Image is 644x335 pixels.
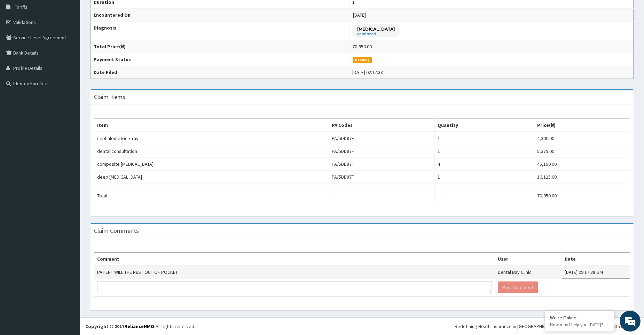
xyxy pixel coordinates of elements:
[80,317,644,335] footer: All rights reserved.
[495,253,562,266] th: User
[15,4,28,10] span: Tariffs
[534,119,630,132] th: Price(₦)
[534,189,630,202] td: 70,950.00
[94,265,495,279] td: PATIENT WILL THE REST OUT OF POCKET
[357,26,395,32] p: [MEDICAL_DATA]
[91,22,350,40] th: Diagnosis
[352,69,383,76] div: [DATE] 02:17:38
[329,145,435,158] td: PA/5DD87F
[435,171,534,183] td: 1
[435,119,534,132] th: Quantity
[91,53,350,66] th: Payment Status
[94,94,125,100] h3: Claim Items
[85,323,156,329] strong: Copyright © 2017 .
[94,253,495,266] th: Comment
[562,265,630,279] td: [DATE] 09:17:38 GMT
[498,281,538,293] button: Post Comment
[3,190,133,214] textarea: Type your message and hit 'Enter'
[13,35,28,52] img: d_794563401_company_1708531726252_794563401
[91,66,350,79] th: Date Filed
[36,39,117,48] div: Chat with us now
[534,145,630,158] td: 5,375.00
[114,3,131,20] div: Minimize live chat window
[455,323,639,330] div: Redefining Heath Insurance in [GEOGRAPHIC_DATA] using Telemedicine and Data Science!
[329,158,435,171] td: PA/5DD87F
[550,322,609,328] p: How may I help you today?
[40,88,96,158] span: We're online!
[534,171,630,183] td: 16,125.00
[94,119,329,132] th: Item
[329,132,435,145] td: PA/5DD87F
[550,314,609,321] div: We're Online!
[329,171,435,183] td: PA/5DD87F
[124,323,154,329] a: RelianceHMO
[94,145,329,158] td: dental consultation
[435,132,534,145] td: 1
[94,158,329,171] td: composite [MEDICAL_DATA]
[91,40,350,53] th: Total Price(₦)
[352,43,372,50] div: 70,950.00
[495,265,562,279] td: Dental Bay Clinic
[94,171,329,183] td: deep [MEDICAL_DATA]
[534,158,630,171] td: 45,150.00
[91,9,350,22] th: Encountered On
[435,158,534,171] td: 4
[534,132,630,145] td: 4,300.00
[357,32,395,36] small: confirmed
[435,145,534,158] td: 1
[353,57,372,63] span: Pending
[94,132,329,145] td: cephalometric x-ray
[329,119,435,132] th: PA Codes
[435,189,534,202] td: ------
[353,12,366,18] span: [DATE]
[562,253,630,266] th: Date
[94,189,329,202] td: Total
[94,228,139,234] h3: Claim Comments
